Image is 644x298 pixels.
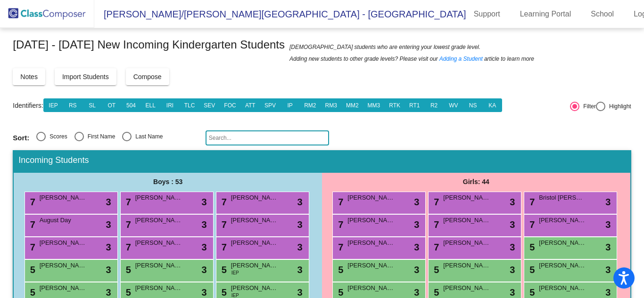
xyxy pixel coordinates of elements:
[443,261,490,270] span: [PERSON_NAME]
[347,216,395,225] span: [PERSON_NAME]
[431,242,439,252] span: 7
[231,216,278,225] span: [PERSON_NAME]
[443,193,490,202] span: [PERSON_NAME]
[231,193,278,202] span: [PERSON_NAME]
[135,193,182,202] span: [PERSON_NAME]
[202,195,207,209] span: 3
[443,216,490,225] span: [PERSON_NAME]
[121,98,141,112] button: 504
[443,238,490,248] span: [PERSON_NAME]
[106,240,111,254] span: 3
[14,173,322,192] div: Boys : 53
[199,98,220,112] button: SEV
[13,68,45,85] button: Notes
[28,197,35,207] span: 7
[527,265,535,275] span: 5
[135,261,182,270] span: [PERSON_NAME]
[431,219,439,230] span: 7
[414,195,419,209] span: 3
[219,287,227,298] span: 5
[336,197,343,207] span: 7
[94,7,466,22] span: [PERSON_NAME]/[PERSON_NAME][GEOGRAPHIC_DATA] - [GEOGRAPHIC_DATA]
[605,102,631,111] div: Highlight
[63,98,83,112] button: RS
[527,197,535,207] span: 7
[231,269,239,276] span: IEP
[539,261,586,270] span: [PERSON_NAME]
[512,7,579,22] a: Learning Portal
[297,263,303,277] span: 3
[180,98,200,112] button: TLC
[322,173,630,192] div: Girls: 44
[336,287,343,298] span: 5
[579,102,596,111] div: Filter
[444,98,463,112] button: WV
[132,132,163,141] div: Last Name
[414,217,419,232] span: 3
[84,132,116,141] div: First Name
[219,242,227,252] span: 7
[539,193,586,202] span: Bristol [PERSON_NAME]
[106,217,111,232] span: 3
[527,287,535,298] span: 5
[40,238,87,248] span: [PERSON_NAME]
[46,132,67,141] div: Scores
[414,263,419,277] span: 3
[40,261,87,270] span: [PERSON_NAME]
[135,216,182,225] span: [PERSON_NAME]
[439,54,483,64] a: Adding a Student
[28,219,35,230] span: 7
[40,283,87,293] span: [PERSON_NAME]
[13,102,43,109] a: Identifiers:
[510,195,515,209] span: 3
[206,130,329,145] input: Search...
[13,134,29,142] span: Sort:
[18,155,89,166] span: Incoming Students
[289,42,480,52] span: [DEMOGRAPHIC_DATA] students who are entering your lowest grade level.
[135,283,182,293] span: [PERSON_NAME]
[126,68,169,85] button: Compose
[336,219,343,230] span: 7
[140,98,160,112] button: ELL
[321,98,342,112] button: RM3
[336,242,343,252] span: 7
[106,195,111,209] span: 3
[55,68,116,85] button: Import Students
[414,240,419,254] span: 3
[124,197,131,207] span: 7
[219,98,240,112] button: FOC
[124,219,131,230] span: 7
[539,283,586,293] span: [PERSON_NAME]
[219,197,227,207] span: 7
[202,263,207,277] span: 3
[510,263,515,277] span: 3
[289,54,534,64] span: Adding new students to other grade levels? Please visit our article to learn more
[297,217,303,232] span: 3
[482,98,502,112] button: KA
[341,98,363,112] button: MM2
[347,193,395,202] span: [PERSON_NAME]
[405,98,424,112] button: RT1
[297,240,303,254] span: 3
[510,240,515,254] span: 3
[605,240,611,254] span: 3
[240,98,260,112] button: ATT
[280,98,300,112] button: IP
[62,73,109,81] span: Import Students
[384,98,405,112] button: RTK
[231,238,278,248] span: [PERSON_NAME]
[605,217,611,232] span: 3
[231,283,278,293] span: [PERSON_NAME]
[28,265,35,275] span: 5
[82,98,102,112] button: SL
[527,242,535,252] span: 5
[510,217,515,232] span: 3
[40,193,87,202] span: [PERSON_NAME]
[43,98,63,112] button: IEP
[539,216,586,225] span: [PERSON_NAME]
[336,265,343,275] span: 5
[347,283,395,293] span: [PERSON_NAME]
[13,37,285,52] span: [DATE] - [DATE] New Incoming Kindergarten Students
[363,98,385,112] button: MM3
[28,287,35,298] span: 5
